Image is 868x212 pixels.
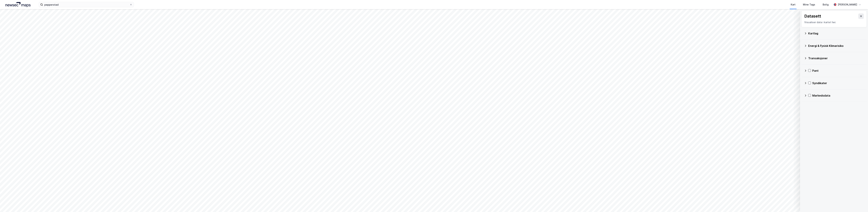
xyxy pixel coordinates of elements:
[804,13,821,19] div: Datasett
[808,56,864,60] div: Transaksjoner
[823,3,829,7] div: Bolig
[43,2,130,7] input: Søk på adresse, matrikkel, gårdeiere, leietakere eller personer
[5,2,31,7] img: logo.a4113a55bc3d86da70a041830d287a7e.svg
[791,3,795,7] div: Kart
[851,196,868,212] iframe: Chat Widget
[808,44,864,48] div: Energi & Fysisk Klimarisiko
[812,93,864,98] div: Markedsdata
[804,20,864,24] div: Visualiser data i kartet her.
[803,3,815,7] div: Mine Tags
[812,69,864,73] div: Pant
[838,3,857,7] div: [PERSON_NAME]
[851,196,868,212] div: Kontrollprogram for chat
[812,81,864,85] div: Syndikater
[808,31,864,35] div: Kartlag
